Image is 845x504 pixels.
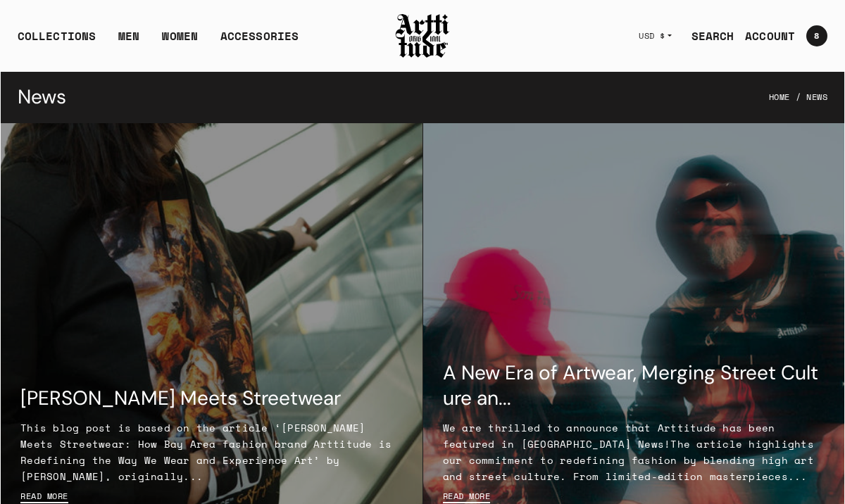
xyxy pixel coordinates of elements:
[639,30,665,42] span: USD $
[18,80,66,114] h1: News
[790,82,828,113] li: News
[734,22,795,50] a: ACCOUNT
[118,27,139,56] a: MEN
[20,491,68,502] a: Read more Caravaggio Meets Streetwear
[630,20,680,51] button: USD $
[769,82,790,113] a: Home
[443,420,825,484] p: We are thrilled to announce that Arttitude has been featured in [GEOGRAPHIC_DATA] News!The articl...
[814,32,819,40] span: 8
[162,27,198,56] a: WOMEN
[795,20,827,52] a: Open cart
[20,420,403,484] p: This blog post is based on the article ‘[PERSON_NAME] Meets Streetwear: How Bay Area fashion bran...
[220,27,299,56] div: ACCESSORIES
[680,22,734,50] a: SEARCH
[18,27,96,56] div: COLLECTIONS
[443,491,491,502] a: Read more A New Era of Artwear, Merging Street Culture an...
[20,385,341,411] a: [PERSON_NAME] Meets Streetwear
[6,27,310,56] ul: Main navigation
[443,360,818,411] a: A New Era of Artwear, Merging Street Culture an...
[394,12,451,60] img: Arttitude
